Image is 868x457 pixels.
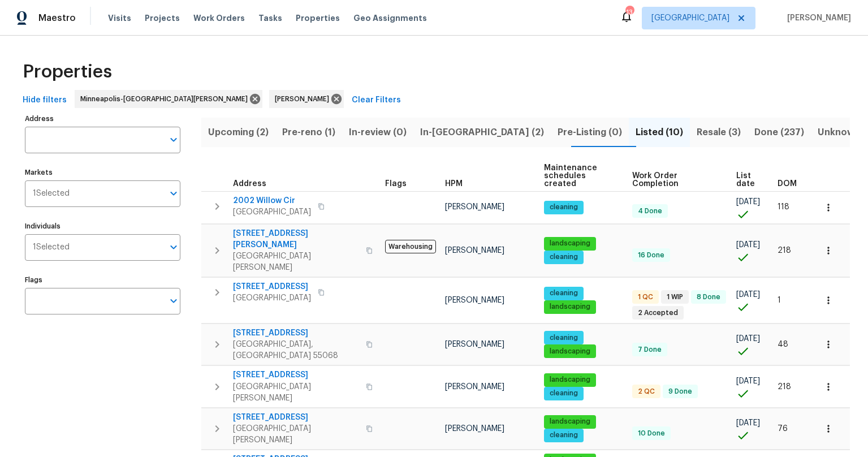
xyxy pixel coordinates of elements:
[662,292,688,302] span: 1 WIP
[208,124,269,140] span: Upcoming (2)
[233,423,359,446] span: [GEOGRAPHIC_DATA][PERSON_NAME]
[736,241,760,249] span: [DATE]
[545,333,582,343] span: cleaning
[80,93,252,105] span: Minneapolis-[GEOGRAPHIC_DATA][PERSON_NAME]
[633,292,658,302] span: 1 QC
[353,12,427,24] span: Geo Assignments
[545,375,595,385] span: landscaping
[233,369,359,381] span: [STREET_ADDRESS]
[545,288,582,298] span: cleaning
[445,247,504,255] span: [PERSON_NAME]
[633,345,666,355] span: 7 Done
[736,172,758,188] span: List date
[233,228,359,251] span: [STREET_ADDRESS][PERSON_NAME]
[108,12,131,24] span: Visits
[445,180,463,188] span: HPM
[778,340,788,348] span: 48
[445,425,504,433] span: [PERSON_NAME]
[33,243,70,252] span: 1 Selected
[633,429,670,438] span: 10 Done
[38,12,76,24] span: Maestro
[664,387,697,396] span: 9 Done
[385,180,407,188] span: Flags
[166,239,182,255] button: Open
[25,223,180,230] label: Individuals
[75,90,262,108] div: Minneapolis-[GEOGRAPHIC_DATA][PERSON_NAME]
[233,292,311,304] span: [GEOGRAPHIC_DATA]
[545,347,595,356] span: landscaping
[25,169,180,176] label: Markets
[736,335,760,343] span: [DATE]
[233,195,311,206] span: 2002 Willow Cir
[778,180,797,188] span: DOM
[633,387,659,396] span: 2 QC
[166,132,182,148] button: Open
[258,14,282,22] span: Tasks
[233,339,359,361] span: [GEOGRAPHIC_DATA], [GEOGRAPHIC_DATA] 55068
[352,93,401,107] span: Clear Filters
[736,198,760,206] span: [DATE]
[783,12,851,24] span: [PERSON_NAME]
[23,66,112,77] span: Properties
[33,189,70,199] span: 1 Selected
[651,12,729,24] span: [GEOGRAPHIC_DATA]
[545,389,582,398] span: cleaning
[233,327,359,339] span: [STREET_ADDRESS]
[636,124,683,140] span: Listed (10)
[754,124,804,140] span: Done (237)
[545,239,595,248] span: landscaping
[736,419,760,427] span: [DATE]
[633,251,669,260] span: 16 Done
[18,90,71,111] button: Hide filters
[349,124,407,140] span: In-review (0)
[545,417,595,426] span: landscaping
[736,377,760,385] span: [DATE]
[233,180,266,188] span: Address
[544,164,613,188] span: Maintenance schedules created
[145,12,180,24] span: Projects
[385,240,436,253] span: Warehousing
[545,430,582,440] span: cleaning
[545,202,582,212] span: cleaning
[445,340,504,348] span: [PERSON_NAME]
[233,381,359,404] span: [GEOGRAPHIC_DATA][PERSON_NAME]
[633,206,667,216] span: 4 Done
[545,252,582,262] span: cleaning
[445,383,504,391] span: [PERSON_NAME]
[25,277,180,283] label: Flags
[233,206,311,218] span: [GEOGRAPHIC_DATA]
[166,186,182,201] button: Open
[778,296,781,304] span: 1
[233,251,359,273] span: [GEOGRAPHIC_DATA][PERSON_NAME]
[233,281,311,292] span: [STREET_ADDRESS]
[275,93,334,105] span: [PERSON_NAME]
[445,296,504,304] span: [PERSON_NAME]
[25,115,180,122] label: Address
[778,425,788,433] span: 76
[269,90,344,108] div: [PERSON_NAME]
[633,308,683,318] span: 2 Accepted
[736,291,760,299] span: [DATE]
[697,124,741,140] span: Resale (3)
[193,12,245,24] span: Work Orders
[558,124,622,140] span: Pre-Listing (0)
[420,124,544,140] span: In-[GEOGRAPHIC_DATA] (2)
[282,124,335,140] span: Pre-reno (1)
[625,7,633,18] div: 13
[778,383,791,391] span: 218
[296,12,340,24] span: Properties
[692,292,725,302] span: 8 Done
[778,247,791,255] span: 218
[166,293,182,309] button: Open
[632,172,717,188] span: Work Order Completion
[545,302,595,312] span: landscaping
[778,203,789,211] span: 118
[233,412,359,423] span: [STREET_ADDRESS]
[445,203,504,211] span: [PERSON_NAME]
[23,93,67,107] span: Hide filters
[347,90,405,111] button: Clear Filters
